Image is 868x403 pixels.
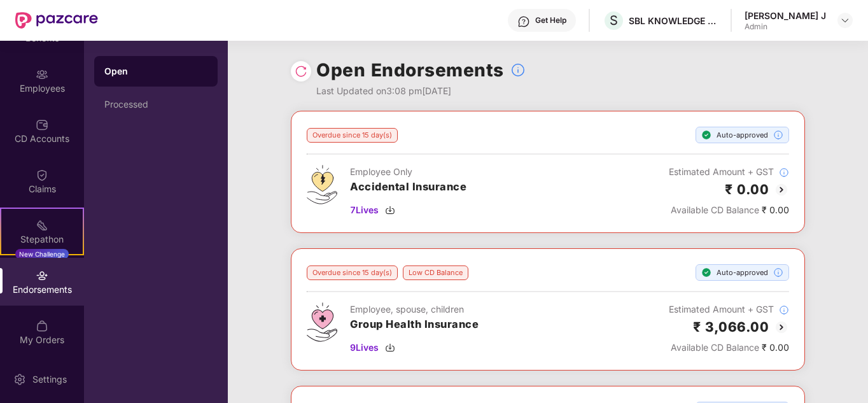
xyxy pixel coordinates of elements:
span: Available CD Balance [671,342,759,353]
h3: Accidental Insurance [350,179,466,195]
div: Overdue since 15 day(s) [307,265,398,280]
div: Get Help [535,15,566,25]
img: svg+xml;base64,PHN2ZyB4bWxucz0iaHR0cDovL3d3dy53My5vcmcvMjAwMC9zdmciIHdpZHRoPSI0OS4zMjEiIGhlaWdodD... [307,165,337,204]
img: svg+xml;base64,PHN2ZyB4bWxucz0iaHR0cDovL3d3dy53My5vcmcvMjAwMC9zdmciIHdpZHRoPSIyMSIgaGVpZ2h0PSIyMC... [36,219,48,232]
span: Available CD Balance [671,204,759,215]
img: svg+xml;base64,PHN2ZyBpZD0iSW5mb18tXzMyeDMyIiBkYXRhLW5hbWU9IkluZm8gLSAzMngzMiIgeG1sbnM9Imh0dHA6Ly... [773,267,783,278]
div: Estimated Amount + GST [669,302,789,316]
img: svg+xml;base64,PHN2ZyBpZD0iUmVsb2FkLTMyeDMyIiB4bWxucz0iaHR0cDovL3d3dy53My5vcmcvMjAwMC9zdmciIHdpZH... [295,65,307,78]
div: Last Updated on 3:08 pm[DATE] [316,84,526,98]
img: svg+xml;base64,PHN2ZyBpZD0iQmFjay0yMHgyMCIgeG1sbnM9Imh0dHA6Ly93d3cudzMub3JnLzIwMDAvc3ZnIiB3aWR0aD... [774,182,789,197]
img: svg+xml;base64,PHN2ZyBpZD0iRG93bmxvYWQtMzJ4MzIiIHhtbG5zPSJodHRwOi8vd3d3LnczLm9yZy8yMDAwL3N2ZyIgd2... [385,205,395,215]
div: Stepathon [1,233,83,246]
h3: Group Health Insurance [350,316,479,333]
img: svg+xml;base64,PHN2ZyBpZD0iRHJvcGRvd24tMzJ4MzIiIHhtbG5zPSJodHRwOi8vd3d3LnczLm9yZy8yMDAwL3N2ZyIgd2... [840,15,850,25]
div: Low CD Balance [403,265,468,280]
span: 7 Lives [350,203,379,217]
div: ₹ 0.00 [669,203,789,217]
div: Admin [745,22,826,32]
div: Auto-approved [696,127,789,143]
img: svg+xml;base64,PHN2ZyBpZD0iQ0RfQWNjb3VudHMiIGRhdGEtbmFtZT0iQ0QgQWNjb3VudHMiIHhtbG5zPSJodHRwOi8vd3... [36,118,48,131]
div: Open [104,65,207,78]
img: svg+xml;base64,PHN2ZyBpZD0iSGVscC0zMngzMiIgeG1sbnM9Imh0dHA6Ly93d3cudzMub3JnLzIwMDAvc3ZnIiB3aWR0aD... [517,15,530,28]
img: svg+xml;base64,PHN2ZyBpZD0iQ2xhaW0iIHhtbG5zPSJodHRwOi8vd3d3LnczLm9yZy8yMDAwL3N2ZyIgd2lkdGg9IjIwIi... [36,169,48,181]
div: Overdue since 15 day(s) [307,128,398,143]
img: svg+xml;base64,PHN2ZyBpZD0iSW5mb18tXzMyeDMyIiBkYXRhLW5hbWU9IkluZm8gLSAzMngzMiIgeG1sbnM9Imh0dHA6Ly... [773,130,783,140]
h2: ₹ 3,066.00 [693,316,769,337]
span: S [610,13,618,28]
div: [PERSON_NAME] J [745,10,826,22]
div: Employee Only [350,165,466,179]
div: Estimated Amount + GST [669,165,789,179]
img: svg+xml;base64,PHN2ZyBpZD0iU3RlcC1Eb25lLTE2eDE2IiB4bWxucz0iaHR0cDovL3d3dy53My5vcmcvMjAwMC9zdmciIH... [701,130,711,140]
h2: ₹ 0.00 [725,179,769,200]
img: svg+xml;base64,PHN2ZyBpZD0iSW5mb18tXzMyeDMyIiBkYXRhLW5hbWU9IkluZm8gLSAzMngzMiIgeG1sbnM9Imh0dHA6Ly... [779,167,789,178]
img: svg+xml;base64,PHN2ZyBpZD0iSW5mb18tXzMyeDMyIiBkYXRhLW5hbWU9IkluZm8gLSAzMngzMiIgeG1sbnM9Imh0dHA6Ly... [510,62,526,78]
div: Auto-approved [696,264,789,281]
img: svg+xml;base64,PHN2ZyBpZD0iTXlfT3JkZXJzIiBkYXRhLW5hbWU9Ik15IE9yZGVycyIgeG1sbnM9Imh0dHA6Ly93d3cudz... [36,320,48,332]
div: SBL KNOWLEDGE SERVICES PRIVATE LIMITED [629,15,718,27]
img: svg+xml;base64,PHN2ZyB4bWxucz0iaHR0cDovL3d3dy53My5vcmcvMjAwMC9zdmciIHdpZHRoPSI0Ny43MTQiIGhlaWdodD... [307,302,337,342]
img: svg+xml;base64,PHN2ZyBpZD0iRW5kb3JzZW1lbnRzIiB4bWxucz0iaHR0cDovL3d3dy53My5vcmcvMjAwMC9zdmciIHdpZH... [36,269,48,282]
img: svg+xml;base64,PHN2ZyBpZD0iSW5mb18tXzMyeDMyIiBkYXRhLW5hbWU9IkluZm8gLSAzMngzMiIgeG1sbnM9Imh0dHA6Ly... [779,305,789,315]
img: svg+xml;base64,PHN2ZyBpZD0iU3RlcC1Eb25lLTE2eDE2IiB4bWxucz0iaHR0cDovL3d3dy53My5vcmcvMjAwMC9zdmciIH... [701,267,711,278]
div: Processed [104,99,207,110]
div: ₹ 0.00 [669,341,789,355]
img: svg+xml;base64,PHN2ZyBpZD0iRG93bmxvYWQtMzJ4MzIiIHhtbG5zPSJodHRwOi8vd3d3LnczLm9yZy8yMDAwL3N2ZyIgd2... [385,343,395,353]
img: New Pazcare Logo [15,12,98,29]
img: svg+xml;base64,PHN2ZyBpZD0iRW1wbG95ZWVzIiB4bWxucz0iaHR0cDovL3d3dy53My5vcmcvMjAwMC9zdmciIHdpZHRoPS... [36,68,48,81]
div: Settings [29,373,71,386]
span: 9 Lives [350,341,379,355]
img: svg+xml;base64,PHN2ZyBpZD0iQmFjay0yMHgyMCIgeG1sbnM9Imh0dHA6Ly93d3cudzMub3JnLzIwMDAvc3ZnIiB3aWR0aD... [774,320,789,335]
div: New Challenge [15,249,69,259]
div: Employee, spouse, children [350,302,479,316]
h1: Open Endorsements [316,56,504,84]
img: svg+xml;base64,PHN2ZyBpZD0iU2V0dGluZy0yMHgyMCIgeG1sbnM9Imh0dHA6Ly93d3cudzMub3JnLzIwMDAvc3ZnIiB3aW... [13,373,26,386]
